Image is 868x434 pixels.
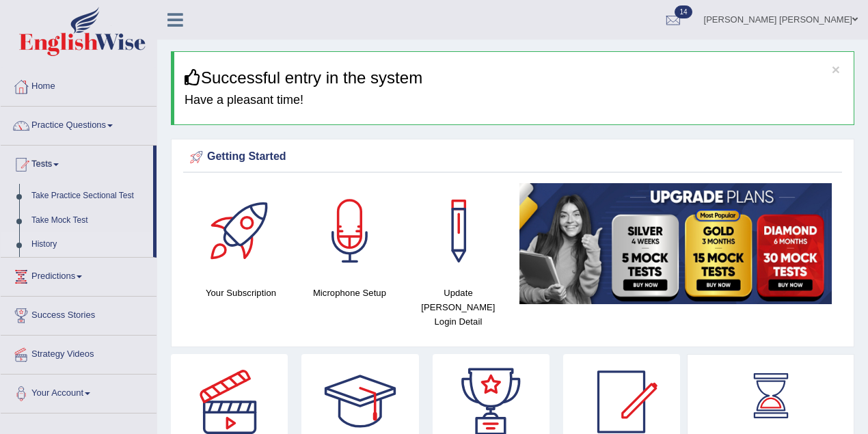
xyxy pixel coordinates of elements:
[1,336,157,370] a: Strategy Videos
[832,62,840,77] button: ×
[675,5,692,18] span: 14
[187,147,839,167] div: Getting Started
[193,286,288,300] h4: Your Subscription
[411,286,506,329] h4: Update [PERSON_NAME] Login Detail
[25,232,153,257] a: History
[1,146,153,180] a: Tests
[1,107,157,141] a: Practice Questions
[1,297,157,331] a: Success Stories
[25,208,153,233] a: Take Mock Test
[302,286,397,300] h4: Microphone Setup
[185,69,843,87] h3: Successful entry in the system
[1,258,157,292] a: Predictions
[1,375,157,409] a: Your Account
[25,184,153,208] a: Take Practice Sectional Test
[185,94,843,107] h4: Have a pleasant time!
[1,68,157,102] a: Home
[519,183,832,304] img: small5.jpg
